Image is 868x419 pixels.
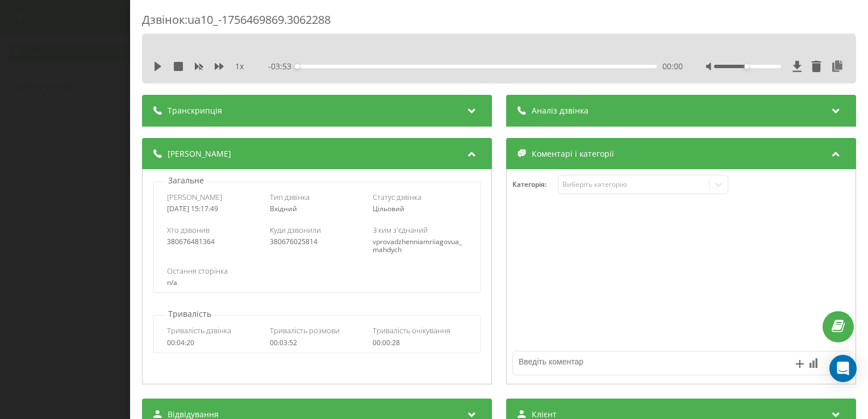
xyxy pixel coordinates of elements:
[165,308,214,320] p: Тривалість
[235,61,244,72] span: 1 x
[270,339,364,347] div: 00:03:52
[167,266,228,276] span: Остання сторінка
[168,105,222,116] span: Транскрипція
[295,64,299,69] div: Accessibility label
[167,192,222,202] span: [PERSON_NAME]
[745,64,749,69] div: Accessibility label
[373,238,468,254] div: vprovadzhenniamriiagovua_mahdych
[270,225,321,235] span: Куди дзвонили
[512,181,558,188] h4: Категорія :
[373,204,405,213] span: Цільовий
[167,238,261,246] div: 380676481364
[168,148,231,160] span: [PERSON_NAME]
[270,192,310,202] span: Тип дзвінка
[167,205,261,213] div: [DATE] 15:17:49
[270,204,297,213] span: Вхідний
[167,339,261,347] div: 00:04:20
[373,225,428,235] span: З ким з'єднаний
[167,325,231,336] span: Тривалість дзвінка
[270,325,340,336] span: Тривалість розмови
[662,61,683,72] span: 00:00
[373,325,451,336] span: Тривалість очікування
[829,355,857,382] div: Open Intercom Messenger
[268,61,297,72] span: - 03:53
[563,180,705,189] div: Виберіть категорію
[167,225,210,235] span: Хто дзвонив
[142,12,856,34] div: Дзвінок : ua10_-1756469869.3062288
[373,339,468,347] div: 00:00:28
[532,105,589,116] span: Аналіз дзвінка
[270,238,364,246] div: 380676025814
[167,279,467,287] div: n/a
[532,148,614,160] span: Коментарі і категорії
[373,192,422,202] span: Статус дзвінка
[165,175,207,186] p: Загальне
